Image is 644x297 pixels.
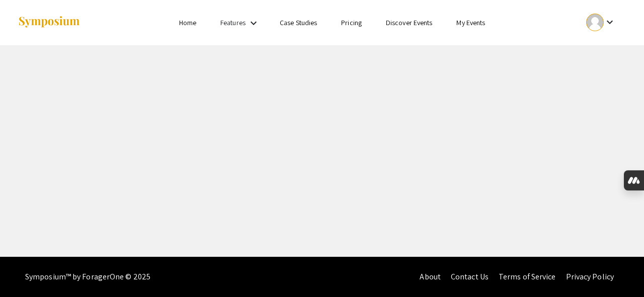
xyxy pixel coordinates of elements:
a: Features [220,18,246,27]
div: Symposium™ by ForagerOne © 2025 [25,257,150,297]
a: Pricing [341,18,362,27]
a: Case Studies [280,18,317,27]
a: Home [179,18,196,27]
a: Discover Events [386,18,433,27]
mat-icon: Expand Features list [248,17,260,29]
img: Symposium by ForagerOne [18,16,80,29]
a: About [420,271,441,282]
a: Terms of Service [499,271,556,282]
button: Expand account dropdown [576,11,626,34]
a: My Events [456,18,485,27]
a: Privacy Policy [566,271,614,282]
mat-icon: Expand account dropdown [604,16,616,28]
a: Contact Us [451,271,489,282]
